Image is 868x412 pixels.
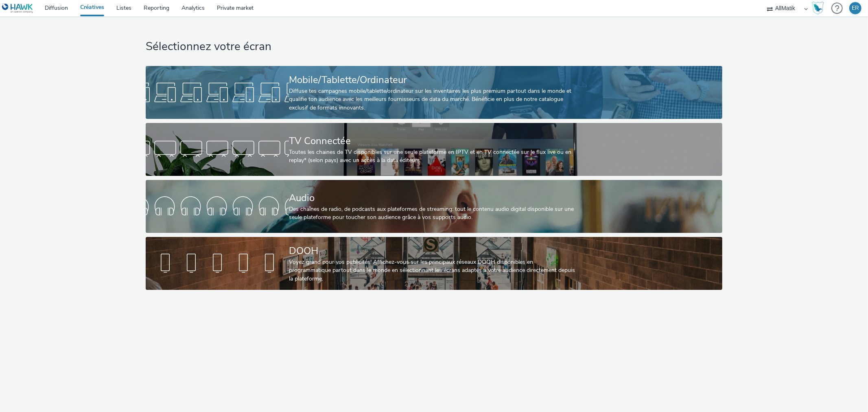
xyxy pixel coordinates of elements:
img: undefined Logo [2,3,33,13]
img: Hawk Academy [812,2,824,15]
a: Hawk Academy [812,2,827,15]
div: Audio [289,191,576,205]
h1: Sélectionnez votre écran [146,39,722,55]
a: AudioDes chaînes de radio, de podcasts aux plateformes de streaming: tout le contenu audio digita... [146,180,722,233]
div: Voyez grand pour vos publicités! Affichez-vous sur les principaux réseaux DOOH disponibles en pro... [289,258,576,283]
a: TV ConnectéeToutes les chaines de TV disponibles sur une seule plateforme en IPTV et en TV connec... [146,123,722,176]
div: Mobile/Tablette/Ordinateur [289,73,576,87]
div: Diffuse tes campagnes mobile/tablette/ordinateur sur les inventaires les plus premium partout dan... [289,87,576,112]
a: DOOHVoyez grand pour vos publicités! Affichez-vous sur les principaux réseaux DOOH disponibles en... [146,237,722,290]
div: ER [852,2,859,14]
div: TV Connectée [289,134,576,148]
div: Des chaînes de radio, de podcasts aux plateformes de streaming: tout le contenu audio digital dis... [289,205,576,222]
div: DOOH [289,244,576,258]
div: Toutes les chaines de TV disponibles sur une seule plateforme en IPTV et en TV connectée sur le f... [289,148,576,165]
a: Mobile/Tablette/OrdinateurDiffuse tes campagnes mobile/tablette/ordinateur sur les inventaires le... [146,66,722,119]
